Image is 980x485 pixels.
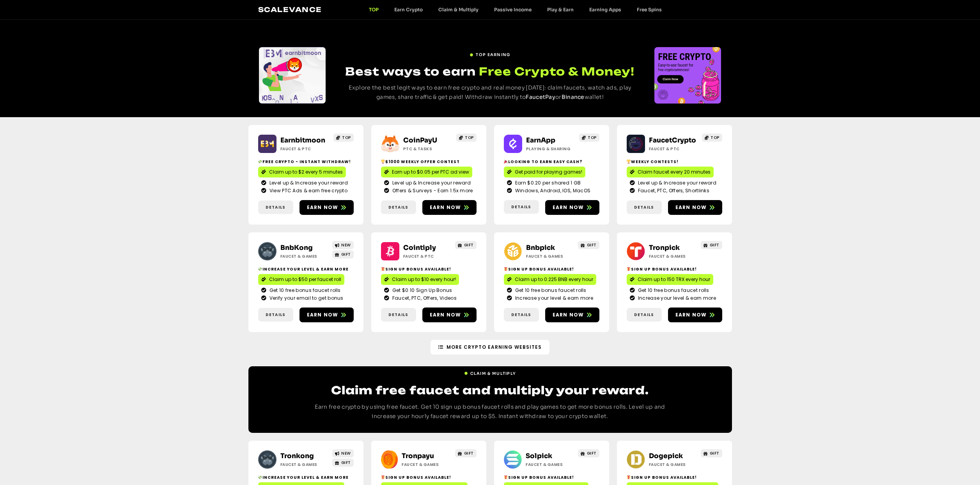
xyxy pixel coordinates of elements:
[627,274,713,285] a: Claim up to 150 TRX every hour
[390,179,471,186] span: Level up & Increase your reward
[431,340,549,355] a: More Crypto Earning Websites
[470,371,516,376] span: Claim & Multiply
[332,250,354,258] a: GIFT
[381,160,385,163] img: 🏆
[341,460,351,466] span: GIFT
[579,134,599,142] a: TOP
[361,7,670,12] nav: Menu
[266,312,285,318] span: Details
[258,274,344,285] a: Claim up to $50 per faucet roll
[455,241,477,249] a: GIFT
[447,344,542,351] span: More Crypto Earning Websites
[649,136,696,144] a: FaucetCrypto
[303,402,677,421] p: Earn free crypto by using free faucet. Get 10 sign up bonus faucet rolls and play games to get mo...
[649,244,680,252] a: Tronpick
[258,266,354,272] h2: Increase your level & earn more
[513,179,581,186] span: Earn $0.20 per shared 1 GB
[504,159,599,165] h2: Looking to Earn Easy Cash?
[258,475,262,479] img: 💸
[587,242,597,248] span: GIFT
[578,241,599,249] a: GIFT
[627,200,662,214] a: Details
[402,452,434,460] a: Tronpayu
[627,475,631,479] img: 🎁
[701,449,722,457] a: GIFT
[627,167,714,177] a: Claim faucet every 20 minutes
[511,204,531,210] span: Details
[341,251,351,257] span: GIFT
[341,450,351,456] span: NEW
[504,474,599,480] h2: Sign Up Bonus Available!
[627,160,631,163] img: 🏆
[403,136,437,144] a: CoinPayU
[280,253,329,259] h2: Faucet & Games
[526,146,575,152] h2: Playing & Sharing
[258,474,354,480] h2: Increase your level & earn more
[280,136,325,144] a: Earnbitmoon
[422,308,477,322] a: Earn now
[403,146,452,152] h2: ptc & Tasks
[675,204,707,211] span: Earn now
[470,49,510,58] a: TOP EARNING
[587,450,597,456] span: GIFT
[504,200,539,214] a: Details
[403,253,452,259] h2: Faucet & PTC
[504,475,508,479] img: 🎁
[627,266,722,272] h2: Sign Up Bonus Available!
[526,462,574,467] h2: Faucet & Games
[303,383,677,398] h2: Claim free faucet and multiply your reward.
[455,449,477,457] a: GIFT
[553,204,584,211] span: Earn now
[627,159,722,165] h2: Weekly contests!
[675,311,707,318] span: Earn now
[258,160,262,163] img: 💸
[638,169,711,176] span: Claim faucet every 20 minutes
[504,274,596,285] a: Claim up to 0.225 BNB every hour
[381,159,477,165] h2: $1000 Weekly Offer contest
[701,241,722,249] a: GIFT
[342,135,351,141] span: TOP
[381,167,472,177] a: Earn up to $0.05 per PTC ad view
[526,452,552,460] a: Solpick
[258,308,293,322] a: Details
[299,308,354,322] a: Earn now
[392,169,469,176] span: Earn up to $0.05 per PTC ad view
[710,450,719,456] span: GIFT
[333,134,354,142] a: TOP
[634,312,654,318] span: Details
[430,311,461,318] span: Earn now
[280,452,314,460] a: Tronkong
[513,295,593,302] span: Increase your level & earn more
[390,287,452,294] span: Get $0.10 Sign Up Bonus
[668,200,722,215] a: Earn now
[539,7,581,12] a: Play & Earn
[381,200,416,214] a: Details
[258,267,262,271] img: 💸
[381,475,385,479] img: 🎁
[307,204,338,211] span: Earn now
[636,295,716,302] span: Increase your level & earn more
[553,311,584,318] span: Earn now
[390,295,457,302] span: Faucet, PTC, Offers, Videos
[464,367,516,376] a: Claim & Multiply
[710,242,719,248] span: GIFT
[627,474,722,480] h2: Sign Up Bonus Available!
[465,135,474,141] span: TOP
[269,276,341,283] span: Claim up to $50 per faucet roll
[280,146,329,152] h2: Faucet & PTC
[513,187,590,194] span: Windows, Android, IOS, MacOS
[526,136,555,144] a: EarnApp
[588,135,597,141] span: TOP
[259,47,326,104] div: Slides
[702,134,722,142] a: TOP
[649,452,683,460] a: Dogepick
[361,7,386,12] a: TOP
[636,287,709,294] span: Get 10 free bonus faucet rolls
[258,5,322,14] a: Scalevance
[504,167,585,177] a: Get paid for playing games!
[513,287,587,294] span: Get 10 free bonus faucet rolls
[545,308,599,322] a: Earn now
[504,266,599,272] h2: Sign Up Bonus Available!
[381,308,416,322] a: Details
[386,7,431,12] a: Earn Crypto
